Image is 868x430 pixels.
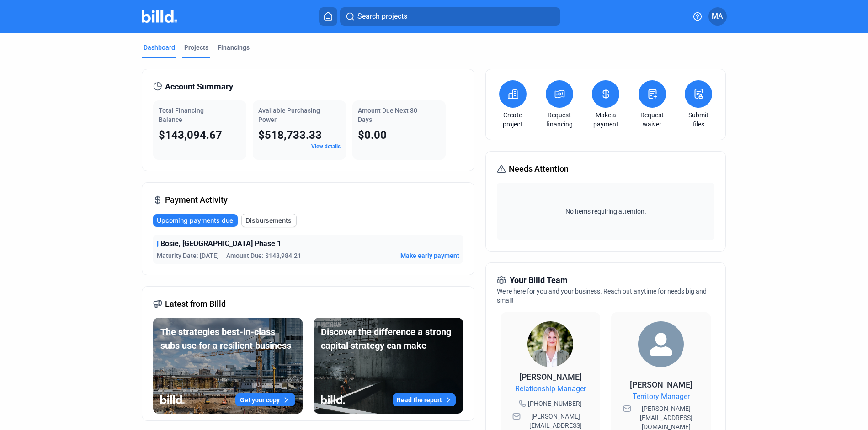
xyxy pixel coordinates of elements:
div: Dashboard [144,43,175,52]
span: Your Billd Team [510,274,568,287]
span: Bosie, [GEOGRAPHIC_DATA] Phase 1 [160,238,281,249]
button: Make early payment [400,251,459,260]
button: Search projects [340,7,560,26]
span: We're here for you and your business. Reach out anytime for needs big and small! [497,288,707,304]
button: Get your copy [235,393,295,406]
span: Latest from Billd [165,298,226,310]
span: MA [712,11,723,22]
a: Submit files [682,110,714,129]
span: Relationship Manager [515,383,586,394]
div: Discover the difference a strong capital strategy can make [321,325,456,352]
span: Amount Due: $148,984.21 [226,251,301,260]
span: Maturity Date: [DATE] [157,251,219,260]
div: Projects [184,43,208,52]
a: Request financing [543,110,575,129]
img: Territory Manager [638,321,684,367]
span: Account Summary [165,80,233,93]
span: Total Financing Balance [159,107,204,123]
button: Upcoming payments due [153,214,238,227]
div: The strategies best-in-class subs use for a resilient business [160,325,295,352]
span: [PERSON_NAME] [630,380,692,389]
span: $518,733.33 [258,129,322,142]
div: Financings [218,43,250,52]
span: Search projects [357,11,407,22]
span: $0.00 [358,129,387,142]
button: Disbursements [241,214,297,227]
a: Create project [497,110,529,129]
span: No items requiring attention. [501,207,711,216]
span: Upcoming payments due [157,216,233,225]
img: Relationship Manager [527,321,573,367]
span: $143,094.67 [159,129,222,142]
span: Disbursements [245,216,292,225]
span: [PERSON_NAME] [519,372,582,382]
a: View details [311,143,341,150]
span: Available Purchasing Power [258,107,320,123]
span: Territory Manager [633,391,690,402]
span: [PHONE_NUMBER] [528,399,582,408]
button: MA [708,7,727,26]
button: Read the report [393,393,456,406]
a: Make a payment [590,110,622,129]
span: Needs Attention [509,163,569,175]
img: Billd Company Logo [142,10,178,23]
span: Payment Activity [165,194,228,206]
a: Request waiver [636,110,668,129]
span: Amount Due Next 30 Days [358,107,417,123]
